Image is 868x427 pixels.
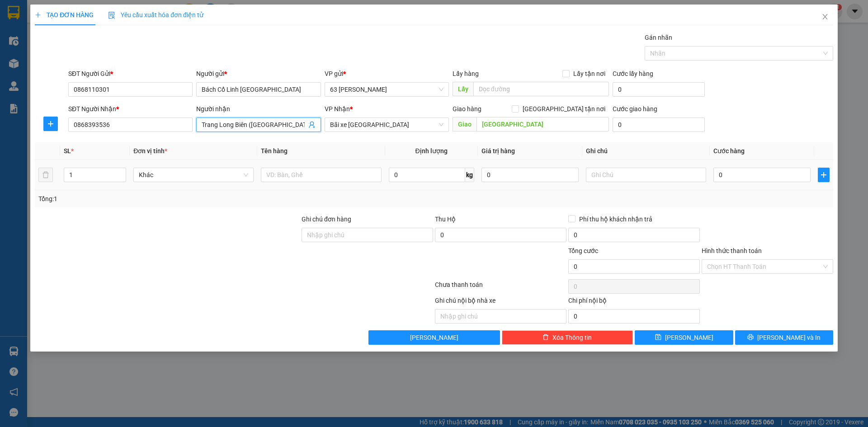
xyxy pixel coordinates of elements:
[453,117,476,131] span: Giao
[453,82,473,96] span: Lấy
[818,171,829,178] span: plus
[325,105,350,113] span: VP Nhận
[821,13,829,20] span: close
[613,117,705,132] input: Cước giao hàng
[302,228,433,242] input: Ghi chú đơn hàng
[410,333,458,343] span: [PERSON_NAME]
[568,296,700,309] div: Chi phí nội bộ
[453,70,479,77] span: Lấy hàng
[645,34,672,41] label: Gán nhãn
[519,104,609,114] span: [GEOGRAPHIC_DATA] tận nơi
[570,69,609,79] span: Lấy tận nơi
[116,175,126,182] span: Decrease Value
[196,69,321,79] div: Người gửi
[552,333,592,343] span: Xóa Thông tin
[613,105,657,113] label: Cước giao hàng
[35,12,41,18] span: plus
[582,142,710,160] th: Ghi chú
[757,333,821,343] span: [PERSON_NAME] và In
[118,169,124,175] span: up
[613,82,705,97] input: Cước lấy hàng
[655,334,661,341] span: save
[43,117,58,131] button: plus
[35,11,94,19] span: TẠO ĐƠN HÀNG
[415,147,448,155] span: Định lượng
[453,105,481,113] span: Giao hàng
[481,168,579,182] input: 0
[812,5,838,30] button: Close
[747,334,754,341] span: printer
[502,330,633,345] button: deleteXóa Thông tin
[330,118,443,131] span: Bãi xe Thạch Bàn
[330,83,443,96] span: 63 Phan Đình Phùng
[665,333,713,343] span: [PERSON_NAME]
[702,247,762,254] label: Hình thức thanh toán
[118,176,124,181] span: down
[68,104,193,114] div: SĐT Người Nhận
[108,12,115,19] img: icon
[473,82,609,96] input: Dọc đường
[196,104,321,114] div: Người nhận
[302,216,351,223] label: Ghi chú đơn hàng
[308,121,316,128] span: user-add
[434,280,567,296] div: Chưa thanh toán
[713,147,745,155] span: Cước hàng
[481,147,515,155] span: Giá trị hàng
[735,330,833,345] button: printer[PERSON_NAME] và In
[568,247,598,254] span: Tổng cước
[325,69,449,79] div: VP gửi
[133,147,167,155] span: Đơn vị tính
[261,168,381,182] input: VD: Bàn, Ghế
[64,147,71,155] span: SL
[476,117,609,131] input: Dọc đường
[635,330,733,345] button: save[PERSON_NAME]
[38,194,335,204] div: Tổng: 1
[435,216,456,223] span: Thu Hộ
[108,11,203,19] span: Yêu cầu xuất hóa đơn điện tử
[368,330,500,345] button: [PERSON_NAME]
[542,334,549,341] span: delete
[613,70,653,77] label: Cước lấy hàng
[139,168,248,182] span: Khác
[116,168,126,175] span: Increase Value
[818,168,830,182] button: plus
[576,214,656,224] span: Phí thu hộ khách nhận trả
[435,309,566,324] input: Nhập ghi chú
[38,168,53,182] button: delete
[44,120,57,127] span: plus
[435,296,566,309] div: Ghi chú nội bộ nhà xe
[586,168,706,182] input: Ghi Chú
[68,69,193,79] div: SĐT Người Gửi
[261,147,288,155] span: Tên hàng
[465,168,474,182] span: kg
